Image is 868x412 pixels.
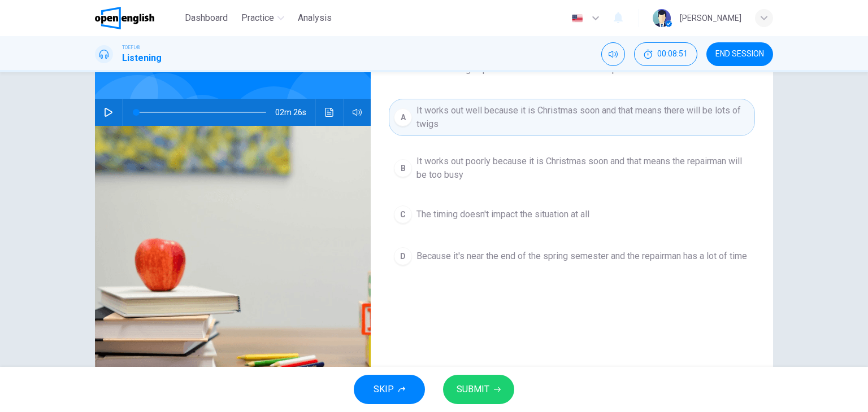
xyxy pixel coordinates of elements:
button: AIt works out well because it is Christmas soon and that means there will be lots of twigs [389,99,755,136]
span: Dashboard [185,11,228,25]
div: Mute [601,42,625,66]
span: It works out poorly because it is Christmas soon and that means the repairman will be too busy [416,155,750,182]
h1: Listening [122,51,162,65]
img: en [570,14,584,23]
button: CThe timing doesn't impact the situation at all [389,200,755,229]
button: BIt works out poorly because it is Christmas soon and that means the repairman will be too busy [389,150,755,187]
span: Because it's near the end of the spring semester and the repairman has a lot of time [416,249,747,263]
div: D [394,247,412,265]
div: A [394,108,412,126]
button: 00:08:51 [634,42,697,66]
span: The timing doesn't impact the situation at all [416,208,589,221]
span: 02m 26s [275,99,315,126]
span: Analysis [298,11,332,25]
div: [PERSON_NAME] [680,11,741,25]
img: Profile picture [653,9,671,27]
span: Practice [241,11,274,25]
span: TOEFL® [122,43,140,51]
span: SKIP [374,382,394,397]
span: END SESSION [715,50,764,59]
span: 00:08:51 [657,50,688,59]
div: C [394,205,412,223]
button: END SESSION [706,42,773,66]
img: OpenEnglish logo [95,7,154,29]
span: SUBMIT [457,382,489,397]
div: B [394,159,412,177]
span: It works out well because it is Christmas soon and that means there will be lots of twigs [416,104,750,131]
button: SUBMIT [443,375,514,404]
button: Dashboard [180,8,232,28]
img: Listen to this clip about Decorative Sculptures and answer the following questions: [95,126,371,401]
button: DBecause it's near the end of the spring semester and the repairman has a lot of time [389,242,755,270]
button: Practice [237,8,289,28]
a: OpenEnglish logo [95,7,180,29]
button: Analysis [293,8,336,28]
button: Click to see the audio transcription [320,99,338,126]
button: SKIP [354,375,425,404]
div: Hide [634,42,697,66]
